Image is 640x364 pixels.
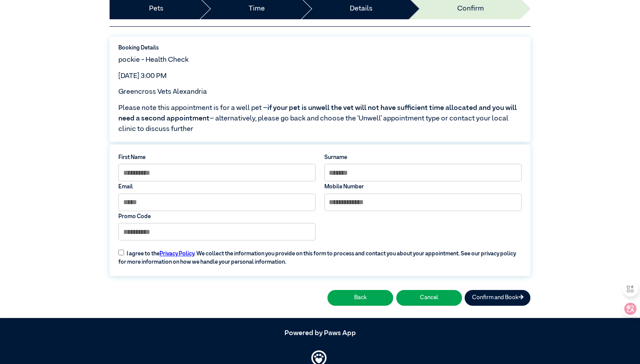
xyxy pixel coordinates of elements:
[350,4,373,14] a: Details
[149,4,164,14] a: Pets
[118,103,522,134] span: Please note this appointment is for a well pet – – alternatively, please go back and choose the ‘...
[396,290,462,305] button: Cancel
[118,212,316,221] label: Promo Code
[110,329,530,338] h5: Powered by Paws App
[118,57,188,64] span: pockie - Health Check
[118,44,522,52] label: Booking Details
[118,183,316,191] label: Email
[118,250,124,255] input: I agree to thePrivacy Policy. We collect the information you provide on this form to process and ...
[160,251,194,257] a: Privacy Policy
[327,290,393,305] button: Back
[324,153,522,162] label: Surname
[118,105,517,122] span: if your pet is unwell the vet will not have sufficient time allocated and you will need a second ...
[324,183,522,191] label: Mobile Number
[114,244,526,266] label: I agree to the . We collect the information you provide on this form to process and contact you a...
[118,153,316,162] label: First Name
[249,4,265,14] a: Time
[118,88,207,95] span: Greencross Vets Alexandria
[118,73,167,80] span: [DATE] 3:00 PM
[465,290,530,305] button: Confirm and Book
